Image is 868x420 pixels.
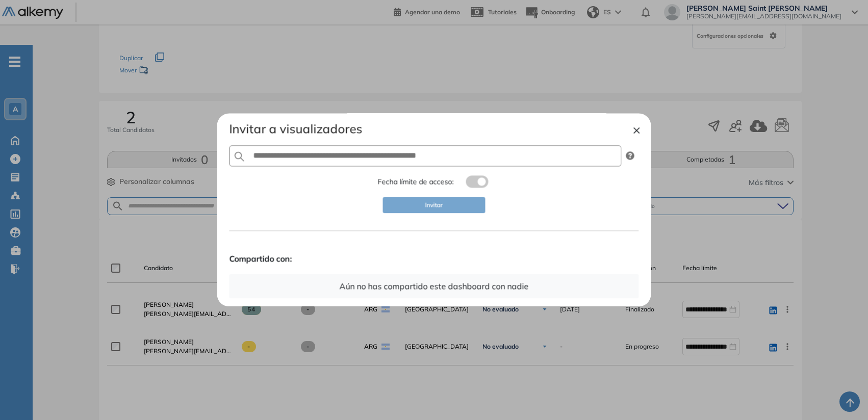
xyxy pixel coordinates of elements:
div: Widget de chat [684,302,868,420]
span: Fecha límite de acceso: [378,176,454,187]
button: × [633,123,641,136]
strong: Compartido con: [229,253,639,265]
button: Invitar [383,197,486,214]
iframe: Chat Widget [684,302,868,420]
p: Aún no has compartido este dashboard con nadie [340,280,529,293]
h4: Invitar a visualizadores [229,121,639,136]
